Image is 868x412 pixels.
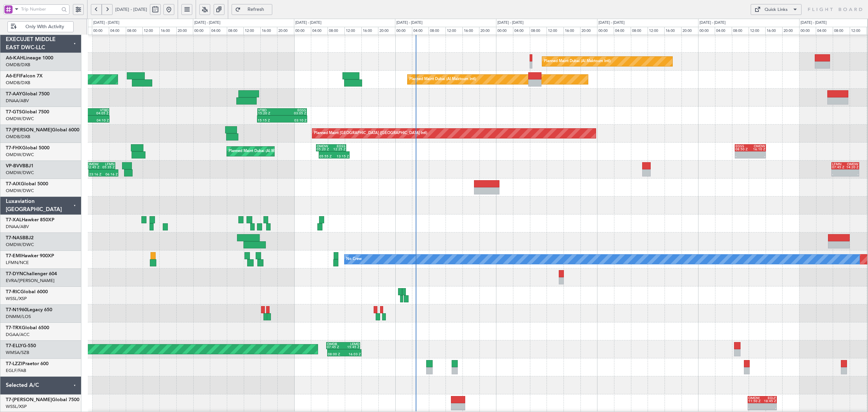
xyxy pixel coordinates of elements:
[762,407,776,410] div: -
[6,116,34,122] a: OMDW/DWC
[229,146,295,156] div: Planned Maint Dubai (Al Maktoum Intl)
[6,80,30,86] a: OMDB/DXB
[319,155,334,158] div: 05:55 Z
[699,20,726,26] div: [DATE] - [DATE]
[750,155,765,158] div: -
[765,6,788,13] div: Quick Links
[782,27,799,35] div: 20:00
[564,27,580,35] div: 16:00
[317,148,331,151] div: 05:20 Z
[735,148,750,151] div: 08:50 Z
[513,27,530,35] div: 04:00
[751,4,802,15] button: Quick Links
[282,119,307,122] div: 03:10 Z
[409,74,476,85] div: Planned Maint Dubai (Al Maktoum Intl)
[6,152,34,158] a: OMDW/DWC
[294,27,311,35] div: 00:00
[395,27,412,35] div: 00:00
[317,145,331,148] div: OMDW
[193,27,210,35] div: 00:00
[295,20,321,26] div: [DATE] - [DATE]
[328,27,344,35] div: 08:00
[547,27,564,35] div: 12:00
[580,27,597,35] div: 20:00
[530,27,547,35] div: 08:00
[6,188,34,194] a: OMDW/DWC
[732,27,749,35] div: 08:00
[799,27,816,35] div: 00:00
[429,27,446,35] div: 08:00
[282,109,306,112] div: EGSS
[446,27,462,35] div: 12:00
[6,343,23,348] span: T7-ELLY
[614,27,631,35] div: 04:00
[6,361,22,366] span: T7-LZZI
[21,4,59,14] input: Trip Number
[598,20,625,26] div: [DATE] - [DATE]
[343,342,359,346] div: LEMD
[6,164,34,168] a: VP-BVVBBJ1
[6,218,55,222] a: T7-XALHawker 850XP
[159,27,176,35] div: 16:00
[258,119,282,122] div: 15:15 Z
[6,332,29,338] a: DGAA/ACC
[103,173,118,176] div: 06:16 Z
[6,92,22,96] span: T7-AAY
[344,27,361,35] div: 12:00
[6,128,79,132] a: T7-[PERSON_NAME]Global 6000
[6,307,52,312] a: T7-N1960Legacy 650
[6,92,50,96] a: T7-AAYGlobal 7500
[845,163,859,166] div: OMDW
[631,27,648,35] div: 08:00
[6,343,36,348] a: T7-ELLYG-550
[6,254,21,258] span: T7-EMI
[6,307,27,312] span: T7-N1960
[597,27,614,35] div: 00:00
[85,112,108,115] div: 04:05 Z
[6,170,34,176] a: OMDW/DWC
[6,278,55,284] a: EVRA/[PERSON_NAME]
[210,27,227,35] div: 04:00
[6,98,29,104] a: DNAA/ABV
[735,155,750,158] div: -
[126,27,143,35] div: 08:00
[748,396,762,400] div: OMDW
[109,27,126,35] div: 04:00
[311,27,328,35] div: 04:00
[664,27,681,35] div: 16:00
[6,368,26,374] a: EGLF/FAB
[142,27,159,35] div: 12:00
[194,20,220,26] div: [DATE] - [DATE]
[7,21,74,32] button: Only With Activity
[331,145,346,148] div: EGSS
[87,166,101,169] div: 22:45 Z
[258,112,282,115] div: 15:20 Z
[6,361,48,366] a: T7-LZZIPraetor 600
[6,224,29,230] a: DNAA/ABV
[497,20,524,26] div: [DATE] - [DATE]
[93,20,119,26] div: [DATE] - [DATE]
[715,27,732,35] div: 04:00
[750,148,765,151] div: 16:10 Z
[396,20,422,26] div: [DATE] - [DATE]
[343,345,359,349] div: 15:45 Z
[832,166,845,169] div: 07:45 Z
[6,236,22,240] span: T7-NAS
[6,74,20,78] span: A6-EFI
[6,242,34,248] a: OMDW/DWC
[6,236,34,240] a: T7-NASBBJ2
[762,399,776,403] div: 18:45 Z
[6,182,21,186] span: T7-AIX
[698,27,715,35] div: 00:00
[6,350,29,356] a: WMSA/SZB
[232,4,272,15] button: Refresh
[412,27,429,35] div: 04:00
[176,27,193,35] div: 20:00
[227,27,244,35] div: 08:00
[331,148,346,151] div: 12:25 Z
[6,397,79,402] a: T7-[PERSON_NAME]Global 7500
[762,396,776,400] div: EGLF
[765,27,782,35] div: 16:00
[86,119,109,122] div: 04:10 Z
[6,289,48,294] a: T7-RICGlobal 6000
